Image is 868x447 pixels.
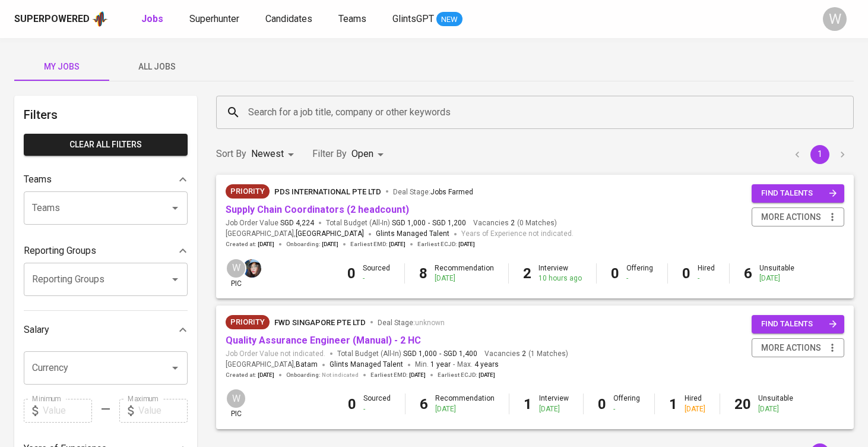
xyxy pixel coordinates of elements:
[613,404,640,414] div: -
[786,145,854,164] nav: pagination navigation
[457,360,499,369] span: Max.
[443,349,477,359] span: SGD 1,400
[116,59,197,74] span: All Jobs
[473,218,557,228] span: Vacancies ( 0 Matches )
[226,359,318,371] span: [GEOGRAPHIC_DATA] ,
[744,265,752,282] b: 6
[265,12,315,27] a: Candidates
[539,394,569,414] div: Interview
[669,396,677,413] b: 1
[752,184,844,203] button: find talents
[538,263,582,284] div: Interview
[420,396,428,413] b: 6
[613,394,640,414] div: Offering
[392,218,426,228] span: SGD 1,000
[761,341,821,355] span: more actions
[392,12,462,27] a: GlintsGPT NEW
[415,360,451,369] span: Min.
[274,187,381,196] span: PDS International Pte Ltd
[226,258,246,289] div: pic
[376,229,449,238] span: Glints Managed Talent
[265,13,312,24] span: Candidates
[761,317,837,331] span: find talents
[24,168,188,191] div: Teams
[698,273,715,284] div: -
[520,349,526,359] span: 2
[392,13,434,24] span: GlintsGPT
[286,240,338,248] span: Onboarding :
[453,359,455,371] span: -
[226,185,270,197] span: Priority
[363,273,390,284] div: -
[141,13,163,24] b: Jobs
[330,360,403,369] span: Glints Managed Talent
[338,12,369,27] a: Teams
[435,404,495,414] div: [DATE]
[337,349,477,359] span: Total Budget (All-In)
[461,228,574,240] span: Years of Experience not indicated.
[226,388,246,409] div: W
[296,228,364,240] span: [GEOGRAPHIC_DATA]
[347,265,356,282] b: 0
[138,399,188,423] input: Value
[685,394,705,414] div: Hired
[539,404,569,414] div: [DATE]
[21,59,102,74] span: My Jobs
[752,338,844,358] button: more actions
[226,371,274,379] span: Created at :
[438,371,495,379] span: Earliest ECJD :
[479,371,495,379] span: [DATE]
[538,273,582,284] div: 10 hours ago
[685,404,705,414] div: [DATE]
[14,10,108,28] a: Superpoweredapp logo
[251,143,298,165] div: Newest
[428,218,430,228] span: -
[409,371,426,379] span: [DATE]
[350,240,406,248] span: Earliest EMD :
[435,394,495,414] div: Recommendation
[226,335,421,346] a: Quality Assurance Engineer (Manual) - 2 HC
[415,319,445,327] span: unknown
[698,263,715,284] div: Hired
[167,200,183,216] button: Open
[280,218,314,228] span: SGD 4,224
[167,360,183,376] button: Open
[363,404,391,414] div: -
[24,244,96,258] p: Reporting Groups
[823,7,847,31] div: W
[435,263,494,284] div: Recommendation
[14,12,90,26] div: Superpowered
[363,394,391,414] div: Sourced
[312,147,347,161] p: Filter By
[322,240,338,248] span: [DATE]
[351,143,388,165] div: Open
[296,359,318,371] span: Batam
[682,265,690,282] b: 0
[326,218,466,228] span: Total Budget (All-In)
[393,188,473,196] span: Deal Stage :
[226,349,325,359] span: Job Order Value not indicated.
[226,316,270,328] span: Priority
[24,134,188,156] button: Clear All filters
[752,315,844,333] button: find talents
[436,14,462,26] span: NEW
[226,228,364,240] span: [GEOGRAPHIC_DATA] ,
[141,12,166,27] a: Jobs
[389,240,406,248] span: [DATE]
[226,258,246,279] div: W
[752,207,844,227] button: more actions
[370,371,426,379] span: Earliest EMD :
[598,396,606,413] b: 0
[226,204,409,215] a: Supply Chain Coordinators (2 headcount)
[761,187,837,200] span: find talents
[484,349,568,359] span: Vacancies ( 1 Matches )
[419,265,427,282] b: 8
[24,318,188,342] div: Salary
[523,265,531,282] b: 2
[226,218,314,228] span: Job Order Value
[626,263,653,284] div: Offering
[258,240,274,248] span: [DATE]
[189,12,242,27] a: Superhunter
[761,210,821,225] span: more actions
[759,263,794,284] div: Unsuitable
